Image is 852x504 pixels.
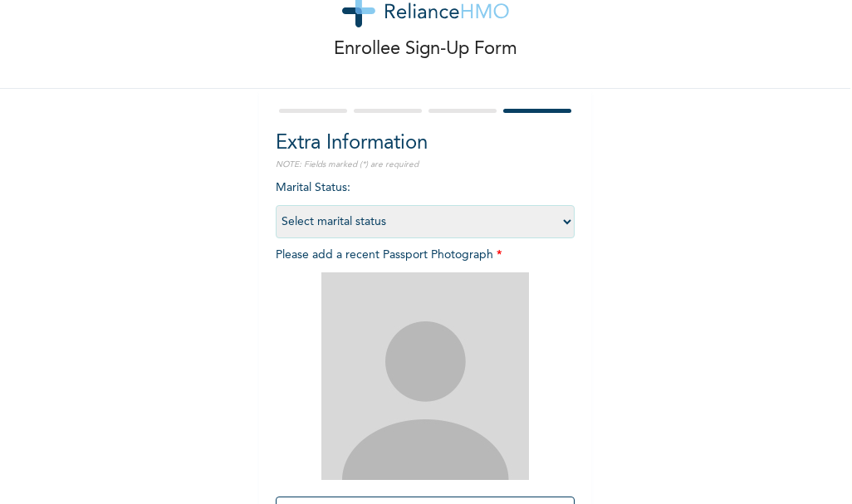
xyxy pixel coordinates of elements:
[276,129,575,159] h2: Extra Information
[276,182,575,228] span: Marital Status :
[321,272,529,480] img: Crop
[334,36,517,63] p: Enrollee Sign-Up Form
[276,159,575,171] p: NOTE: Fields marked (*) are required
